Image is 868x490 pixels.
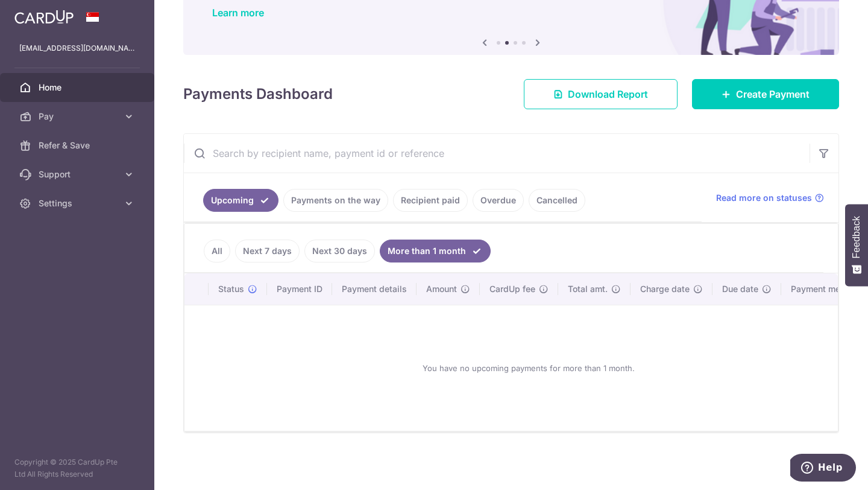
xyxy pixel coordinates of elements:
[524,79,678,109] a: Download Report
[722,283,758,295] span: Due date
[19,42,135,54] p: [EMAIL_ADDRESS][DOMAIN_NAME]
[39,81,118,94] span: Home
[212,7,264,19] a: Learn more
[218,283,244,295] span: Status
[845,204,868,286] button: Feedback - Show survey
[39,110,118,122] span: Pay
[380,240,491,262] a: More than 1 month
[716,192,812,204] span: Read more on statuses
[426,283,457,295] span: Amount
[716,192,824,204] a: Read more on statuses
[39,139,118,151] span: Refer & Save
[283,189,388,212] a: Payments on the way
[39,197,118,209] span: Settings
[204,240,230,262] a: All
[14,10,74,24] img: CardUp
[304,240,375,262] a: Next 30 days
[790,454,856,484] iframe: Opens a widget where you can find more information
[736,87,810,101] span: Create Payment
[851,216,862,258] span: Feedback
[529,189,585,212] a: Cancelled
[489,283,535,295] span: CardUp fee
[183,83,333,105] h4: Payments Dashboard
[332,273,417,305] th: Payment details
[640,283,690,295] span: Charge date
[692,79,839,109] a: Create Payment
[393,189,468,212] a: Recipient paid
[235,240,300,262] a: Next 7 days
[184,134,810,173] input: Search by recipient name, payment id or reference
[568,283,608,295] span: Total amt.
[39,168,118,180] span: Support
[568,87,648,101] span: Download Report
[267,273,332,305] th: Payment ID
[203,189,278,212] a: Upcoming
[199,315,858,421] div: You have no upcoming payments for more than 1 month.
[473,189,524,212] a: Overdue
